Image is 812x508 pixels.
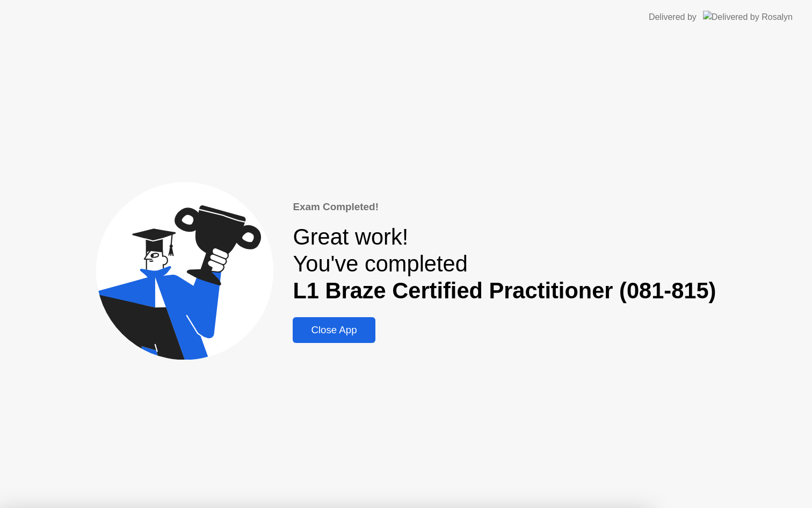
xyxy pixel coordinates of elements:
div: Great work! You've completed [293,224,716,304]
div: Close App [296,324,372,336]
img: Delivered by Rosalyn [703,11,793,23]
div: Exam Completed! [293,199,716,214]
b: L1 Braze Certified Practitioner (081-815) [293,278,716,303]
div: Delivered by [649,11,697,24]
